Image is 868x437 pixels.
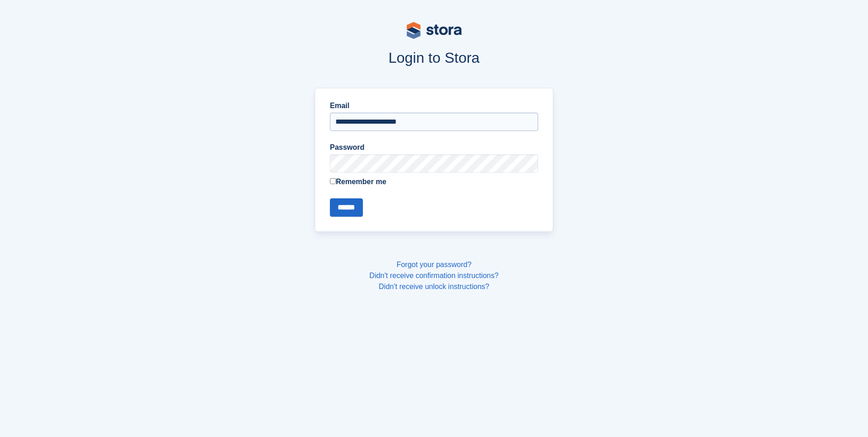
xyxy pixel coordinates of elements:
label: Email [330,100,538,111]
a: Forgot your password? [397,261,472,268]
a: Didn't receive unlock instructions? [379,283,489,290]
input: Remember me [330,178,336,184]
label: Remember me [330,176,538,187]
h1: Login to Stora [140,49,728,66]
img: stora-logo-53a41332b3708ae10de48c4981b4e9114cc0af31d8433b30ea865607fb682f29.svg [407,22,462,39]
label: Password [330,142,538,153]
a: Didn't receive confirmation instructions? [369,272,498,279]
